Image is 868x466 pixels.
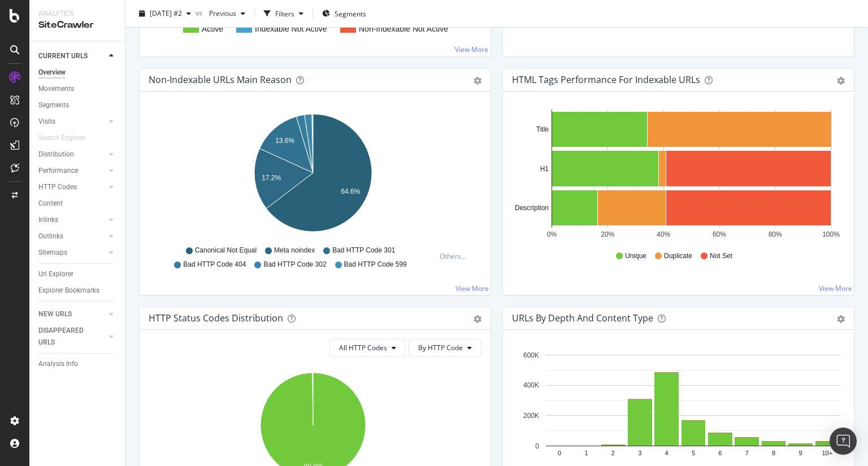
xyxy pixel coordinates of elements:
[38,285,99,297] div: Explorer Bookmarks
[195,246,257,255] span: Canonical Not Equal
[202,24,223,33] text: Active
[149,110,478,241] svg: A chart.
[665,450,669,456] text: 4
[38,181,106,193] a: HTTP Codes
[547,230,557,238] text: 0%
[274,246,315,255] span: Meta noindex
[38,67,117,79] a: Overview
[38,358,117,370] a: Analysis Info
[664,251,692,261] span: Duplicate
[512,312,653,324] div: URLs by Depth and Content Type
[259,5,308,23] button: Filters
[38,165,106,177] a: Performance
[474,315,481,323] div: gear
[625,251,646,261] span: Unique
[205,5,250,23] button: Previous
[38,230,63,242] div: Outlinks
[38,116,55,128] div: Visits
[341,188,360,195] text: 64.6%
[713,230,726,238] text: 60%
[38,165,78,177] div: Performance
[718,450,722,456] text: 6
[38,198,63,210] div: Content
[601,230,614,238] text: 20%
[837,315,845,323] div: gear
[38,99,117,111] a: Segments
[819,284,852,293] a: View More
[38,83,117,95] a: Movements
[822,450,832,456] text: 10+
[38,149,74,160] div: Distribution
[409,339,481,357] button: By HTTP Code
[440,251,471,261] div: Others...
[418,343,463,352] span: By HTTP Code
[359,24,448,33] text: Non-Indexable Not Active
[38,50,106,62] a: CURRENT URLS
[611,450,615,456] text: 2
[745,450,749,456] text: 7
[38,116,106,128] a: Visits
[692,450,695,456] text: 5
[38,198,117,210] a: Content
[38,230,106,242] a: Outlinks
[523,412,539,420] text: 200K
[38,325,106,349] a: DISAPPEARED URLS
[38,149,106,160] a: Distribution
[38,181,77,193] div: HTTP Codes
[830,428,857,455] div: Open Intercom Messenger
[38,308,106,320] a: NEW URLS
[584,450,588,456] text: 1
[263,260,326,269] span: Bad HTTP Code 302
[638,450,641,456] text: 3
[523,381,539,389] text: 400K
[512,74,700,85] div: HTML Tags Performance for Indexable URLs
[798,450,802,456] text: 9
[38,9,116,19] div: Analytics
[183,260,246,269] span: Bad HTTP Code 404
[38,50,88,62] div: CURRENT URLS
[515,204,549,212] text: Description
[329,339,406,357] button: All HTTP Codes
[38,99,69,111] div: Segments
[205,8,236,18] span: Previous
[38,67,66,79] div: Overview
[38,268,117,280] a: Url Explorer
[38,132,97,144] a: Search Engines
[332,246,395,255] span: Bad HTTP Code 301
[38,19,116,32] div: SiteCrawler
[710,251,732,261] span: Not Set
[38,214,58,226] div: Inlinks
[558,450,561,456] text: 0
[657,230,670,238] text: 40%
[275,8,294,18] div: Filters
[38,358,78,370] div: Analysis Info
[535,442,539,450] text: 0
[38,132,85,144] div: Search Engines
[455,284,489,293] a: View More
[38,268,73,280] div: Url Explorer
[255,24,327,33] text: Indexable Not Active
[523,351,539,359] text: 600K
[344,260,407,269] span: Bad HTTP Code 599
[335,8,366,18] span: Segments
[769,230,782,238] text: 80%
[455,45,488,54] a: View More
[196,7,205,17] span: vs
[275,137,294,145] text: 13.6%
[38,214,106,226] a: Inlinks
[38,325,96,349] div: DISAPPEARED URLS
[540,165,549,173] text: H1
[262,174,281,182] text: 17.2%
[318,5,371,23] button: Segments
[512,110,841,241] svg: A chart.
[38,285,117,297] a: Explorer Bookmarks
[339,343,387,352] span: All HTTP Codes
[38,247,106,259] a: Sitemaps
[837,77,845,85] div: gear
[474,77,481,85] div: gear
[822,230,840,238] text: 100%
[38,247,67,259] div: Sitemaps
[536,125,549,133] text: Title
